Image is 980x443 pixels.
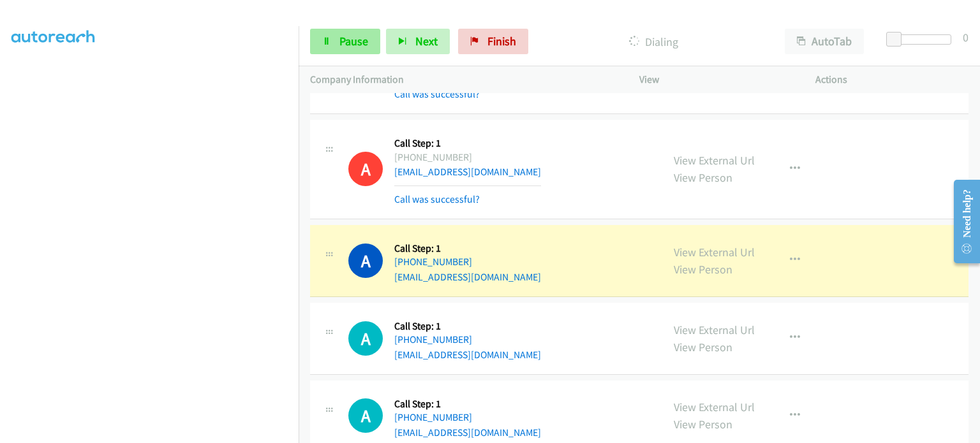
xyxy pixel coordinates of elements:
[785,29,864,54] button: AutoTab
[386,29,450,54] button: Next
[674,245,755,259] a: View External Url
[348,321,383,356] div: The call is yet to be attempted
[674,340,732,354] a: View Person
[458,29,528,54] a: Finish
[674,323,755,337] a: View External Url
[394,426,541,439] a: [EMAIL_ADDRESS][DOMAIN_NAME]
[546,33,762,50] p: Dialing
[394,256,472,268] a: [PHONE_NUMBER]
[963,29,969,46] div: 0
[394,271,541,283] a: [EMAIL_ADDRESS][DOMAIN_NAME]
[394,137,541,150] h5: Call Step: 1
[310,29,380,54] a: Pause
[339,34,368,48] span: Pause
[394,150,541,165] div: [PHONE_NUMBER]
[394,242,541,255] h5: Call Step: 1
[674,262,732,277] a: View Person
[394,166,541,178] a: [EMAIL_ADDRESS][DOMAIN_NAME]
[348,398,383,433] div: The call is yet to be attempted
[674,170,732,185] a: View Person
[310,72,616,87] p: Company Information
[348,398,383,433] h1: A
[394,333,472,345] a: [PHONE_NUMBER]
[639,72,792,87] p: View
[415,34,438,48] span: Next
[348,321,383,356] h1: A
[487,34,516,48] span: Finish
[674,400,755,414] a: View External Url
[394,398,541,410] h5: Call Step: 1
[944,171,980,272] iframe: Resource Center
[394,193,480,205] a: Call was successful?
[394,411,472,423] a: [PHONE_NUMBER]
[394,349,541,361] a: [EMAIL_ADDRESS][DOMAIN_NAME]
[815,72,969,87] p: Actions
[674,417,732,432] a: View Person
[394,320,541,333] h5: Call Step: 1
[394,88,480,100] a: Call was successful?
[348,243,383,278] h1: A
[348,152,383,186] h1: A
[674,153,755,168] a: View External Url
